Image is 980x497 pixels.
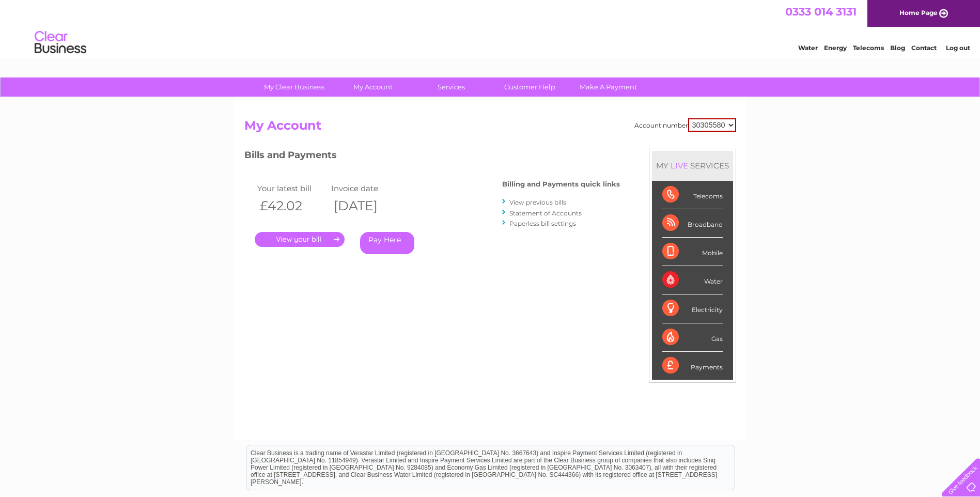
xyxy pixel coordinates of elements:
[662,238,723,266] div: Mobile
[255,232,345,247] a: .
[329,181,403,195] td: Invoice date
[668,161,690,170] div: LIVE
[330,77,415,97] a: My Account
[652,151,733,180] div: MY SERVICES
[255,195,329,216] th: £42.02
[487,77,572,97] a: Customer Help
[824,44,847,52] a: Energy
[246,6,735,50] div: Clear Business is a trading name of Verastar Limited (registered in [GEOGRAPHIC_DATA] No. 3667643...
[662,294,723,323] div: Electricity
[662,323,723,352] div: Gas
[853,44,884,52] a: Telecoms
[662,209,723,238] div: Broadband
[34,27,87,58] img: logo.png
[509,198,566,206] a: View previous bills
[662,352,723,380] div: Payments
[509,220,576,227] a: Paperless bill settings
[890,44,905,52] a: Blog
[360,232,414,254] a: Pay Here
[255,181,329,195] td: Your latest bill
[244,148,620,166] h3: Bills and Payments
[502,180,620,188] h4: Billing and Payments quick links
[911,44,937,52] a: Contact
[509,209,582,217] a: Statement of Accounts
[409,77,494,97] a: Services
[662,266,723,294] div: Water
[244,118,736,138] h2: My Account
[946,44,970,52] a: Log out
[566,77,651,97] a: Make A Payment
[634,118,736,132] div: Account number
[252,77,337,97] a: My Clear Business
[785,5,857,18] a: 0333 014 3131
[662,181,723,209] div: Telecoms
[798,44,818,52] a: Water
[329,195,403,216] th: [DATE]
